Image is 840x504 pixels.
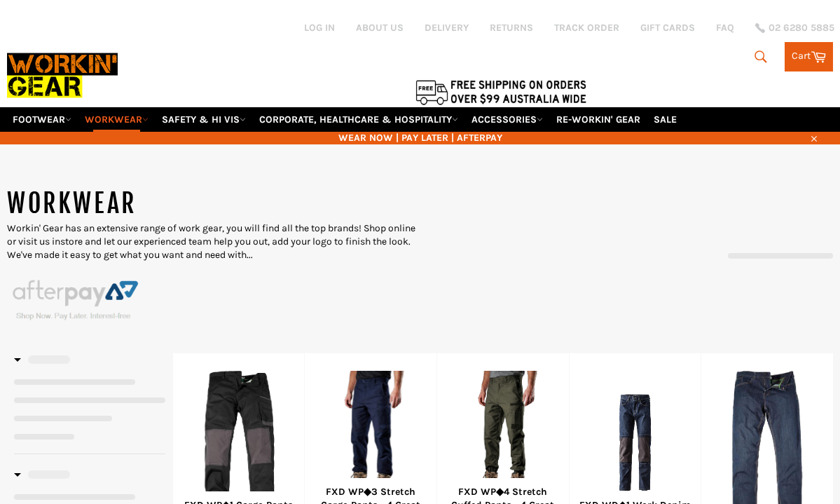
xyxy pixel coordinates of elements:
a: Cart [785,42,833,71]
a: SAFETY & HI VIS [156,107,252,132]
a: RE-WORKIN' GEAR [551,107,646,132]
img: Flat $9.95 shipping Australia wide [413,77,588,107]
a: ABOUT US [356,21,404,34]
a: RETURNS [490,21,533,34]
a: SALE [648,107,682,132]
p: Workin' Gear has an extensive range of work gear, you will find all the top brands! Shop online o... [7,222,420,262]
a: CORPORATE, HEALTHCARE & HOSPITALITY [254,107,464,132]
a: 02 6280 5885 [755,23,834,33]
a: FAQ [716,21,734,34]
span: WEAR NOW | PAY LATER | AFTERPAY [7,131,833,144]
a: DELIVERY [425,21,469,34]
a: TRACK ORDER [554,21,619,34]
a: Log in [304,22,335,34]
a: WORKWEAR [79,107,154,132]
a: GIFT CARDS [640,21,695,34]
img: Workin Gear leaders in Workwear, Safety Boots, PPE, Uniforms. Australia's No.1 in Workwear [7,46,118,105]
a: ACCESSORIES [466,107,549,132]
img: FXD WD◆1 Work Denim with knee pad pockets - Workin' Gear [587,394,684,491]
a: FOOTWEAR [7,107,77,132]
span: 02 6280 5885 [769,23,834,33]
h1: WORKWEAR [7,186,420,222]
